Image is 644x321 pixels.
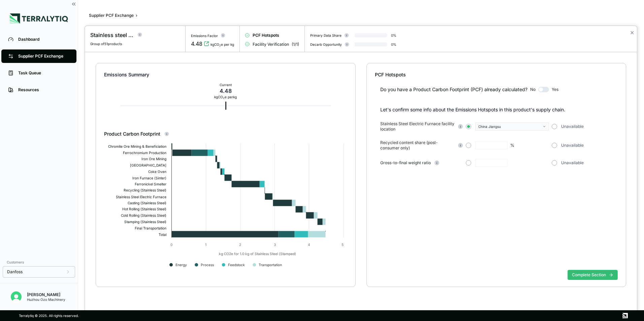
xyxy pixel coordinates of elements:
[253,42,289,47] span: Facility Verification
[561,124,584,129] span: Unavailable
[170,243,172,247] text: 0
[135,182,166,186] text: Ferronickel Smelter
[292,42,299,47] span: ( 1 / 1 )
[391,33,396,37] div: 0 %
[124,220,166,224] text: Stamping (Stainless Steel)
[108,144,166,149] text: Chromite Ore Mining & Beneficiation
[122,207,166,211] text: Hot Rolling (Stainless Steel)
[342,243,344,247] text: 5
[274,243,276,247] text: 3
[159,233,166,237] text: Total
[239,243,241,247] text: 2
[104,71,347,78] div: Emissions Summary
[380,160,431,166] span: Gross-to-final weight ratio
[90,31,133,39] div: Stainless steel cutting/stamping part
[191,40,202,48] div: 4.48
[380,121,455,132] span: Stainless Steel Electric Furnace facility location
[124,188,166,192] text: Recycling (Stainless Steel)
[104,131,347,137] div: Product Carbon Footprint
[375,71,618,78] div: PCF Hotspots
[175,263,187,267] text: Energy
[219,252,296,256] text: kg CO2e for 1.0 kg of Stainless Steel (Stamped)
[132,176,166,180] text: Iron Furnace (Sinter)
[214,95,237,99] div: kg CO e per kg
[211,42,234,46] div: kgCO e per kg
[478,124,541,129] div: China Jiangsu
[308,243,310,247] text: 4
[380,86,527,93] div: Do you have a Product Carbon Footprint (PCF) already calculated?
[128,201,166,205] text: Casting (Stainless Steel)
[130,163,166,167] text: [GEOGRAPHIC_DATA]
[205,243,206,247] text: 1
[475,122,549,131] button: China Jiangsu
[141,157,166,161] text: Iron Ore Mining
[123,151,166,155] text: Ferrochromium Production
[90,42,122,46] span: Group of 51 products
[219,44,221,47] sub: 2
[530,87,536,92] span: No
[191,34,218,38] div: Emissions Factor
[135,226,166,230] text: Final Transportation
[380,106,618,113] p: Let's confirm some info about the Emissions Hotspots in this product's supply chain.
[561,160,584,166] span: Unavailable
[310,42,342,46] div: Decarb Opportunity
[310,33,342,37] div: Primary Data Share
[630,29,634,37] button: Close
[510,143,514,148] div: %
[204,41,209,46] svg: View audit trail
[552,87,558,92] span: Yes
[561,143,584,148] span: Unavailable
[223,97,225,100] sub: 2
[214,83,237,87] div: Current
[214,87,237,95] div: 4.48
[568,270,618,280] button: Complete Section
[259,263,282,267] text: Transportation
[391,42,396,46] div: 0 %
[228,263,245,267] text: Feedstock
[253,33,279,38] span: PCF Hotspots
[116,195,166,199] text: Stainless Steel Electric Furnace
[121,213,166,218] text: Cold Rolling (Stainless Steel)
[148,170,166,174] text: Coke Oven
[201,263,214,267] text: Process
[380,140,455,151] span: Recycled content share (post-consumer only)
